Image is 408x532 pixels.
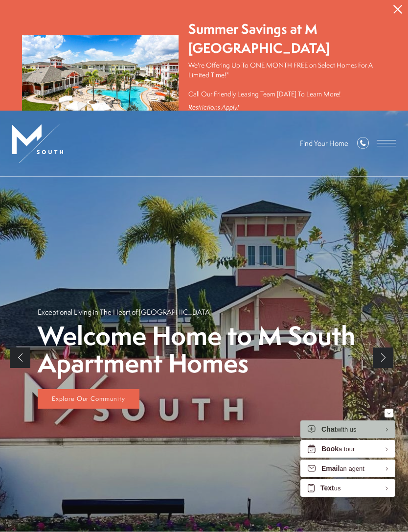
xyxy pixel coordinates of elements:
[38,307,212,317] p: Exceptional Living in The Heart of [GEOGRAPHIC_DATA]
[38,389,139,409] a: Explore Our Community
[188,20,386,58] div: Summer Savings at M [GEOGRAPHIC_DATA]
[22,35,179,126] img: Summer Savings at M South Apartments
[38,322,370,377] p: Welcome Home to M South Apartment Homes
[377,140,396,146] button: Open Menu
[188,103,386,112] div: Restrictions Apply!
[12,124,63,163] img: MSouth
[188,60,386,98] p: We're Offering Up To ONE MONTH FREE on Select Homes For A Limited Time!* Call Our Friendly Leasin...
[10,347,30,368] a: Previous
[357,137,369,150] a: Call Us at 813-570-8014
[373,347,393,368] a: Next
[52,394,125,403] span: Explore Our Community
[300,138,348,148] a: Find Your Home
